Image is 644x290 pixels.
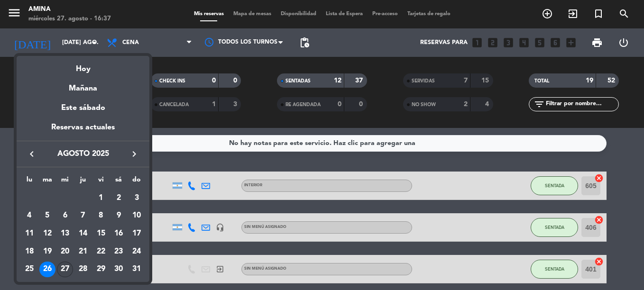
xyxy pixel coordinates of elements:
[20,243,38,261] td: 18 de agosto de 2025
[74,207,92,225] td: 7 de agosto de 2025
[39,262,55,278] div: 26
[92,174,110,189] th: viernes
[92,261,110,279] td: 29 de agosto de 2025
[74,261,92,279] td: 28 de agosto de 2025
[129,226,145,242] div: 17
[21,226,37,242] div: 11
[93,190,109,206] div: 1
[74,174,92,189] th: jueves
[110,190,127,206] div: 2
[129,262,145,278] div: 31
[21,262,37,278] div: 25
[21,244,37,260] div: 18
[20,261,38,279] td: 25 de agosto de 2025
[56,207,74,225] td: 6 de agosto de 2025
[129,244,145,260] div: 24
[57,262,73,278] div: 27
[39,244,55,260] div: 19
[92,189,110,207] td: 1 de agosto de 2025
[129,208,145,224] div: 10
[17,75,149,95] div: Mañana
[75,244,91,260] div: 21
[93,208,109,224] div: 8
[56,225,74,243] td: 13 de agosto de 2025
[126,148,143,160] button: keyboard_arrow_right
[110,207,128,225] td: 9 de agosto de 2025
[93,244,109,260] div: 22
[110,225,128,243] td: 16 de agosto de 2025
[17,56,149,75] div: Hoy
[75,226,91,242] div: 14
[110,262,127,278] div: 30
[128,207,146,225] td: 10 de agosto de 2025
[20,174,38,189] th: lunes
[75,208,91,224] div: 7
[57,244,73,260] div: 20
[17,95,149,121] div: Este sábado
[110,208,127,224] div: 9
[38,243,56,261] td: 19 de agosto de 2025
[93,226,109,242] div: 15
[56,261,74,279] td: 27 de agosto de 2025
[92,207,110,225] td: 8 de agosto de 2025
[92,243,110,261] td: 22 de agosto de 2025
[128,189,146,207] td: 3 de agosto de 2025
[20,225,38,243] td: 11 de agosto de 2025
[110,189,128,207] td: 2 de agosto de 2025
[128,225,146,243] td: 17 de agosto de 2025
[38,207,56,225] td: 5 de agosto de 2025
[129,148,140,160] i: keyboard_arrow_right
[39,208,55,224] div: 5
[38,225,56,243] td: 12 de agosto de 2025
[110,226,127,242] div: 16
[110,243,128,261] td: 23 de agosto de 2025
[17,121,149,141] div: Reservas actuales
[26,148,37,160] i: keyboard_arrow_left
[20,189,92,207] td: AGO.
[128,261,146,279] td: 31 de agosto de 2025
[40,148,126,160] span: agosto 2025
[38,261,56,279] td: 26 de agosto de 2025
[20,207,38,225] td: 4 de agosto de 2025
[56,174,74,189] th: miércoles
[128,174,146,189] th: domingo
[110,261,128,279] td: 30 de agosto de 2025
[75,262,91,278] div: 28
[128,243,146,261] td: 24 de agosto de 2025
[93,262,109,278] div: 29
[110,174,128,189] th: sábado
[74,243,92,261] td: 21 de agosto de 2025
[129,190,145,206] div: 3
[23,148,40,160] button: keyboard_arrow_left
[110,244,127,260] div: 23
[74,225,92,243] td: 14 de agosto de 2025
[57,226,73,242] div: 13
[38,174,56,189] th: martes
[21,208,37,224] div: 4
[39,226,55,242] div: 12
[92,225,110,243] td: 15 de agosto de 2025
[57,208,73,224] div: 6
[56,243,74,261] td: 20 de agosto de 2025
